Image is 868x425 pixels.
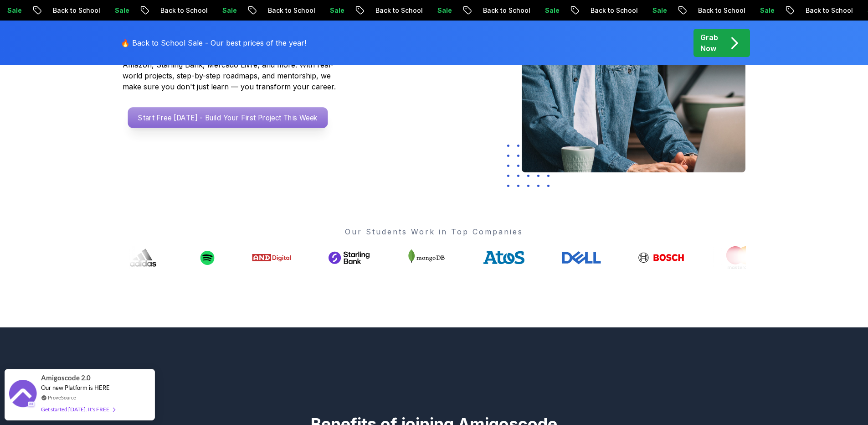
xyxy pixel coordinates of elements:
[212,6,241,15] p: Sale
[796,6,858,15] p: Back to School
[105,6,134,15] p: Sale
[320,6,349,15] p: Sale
[688,6,750,15] p: Back to School
[150,6,212,15] p: Back to School
[750,6,779,15] p: Sale
[473,6,535,15] p: Back to School
[365,6,427,15] p: Back to School
[121,37,306,48] p: 🔥 Back to School Sale - Our best prices of the year!
[123,226,746,237] p: Our Students Work in Top Companies
[41,384,110,391] span: Our new Platform is HERE
[43,6,105,15] p: Back to School
[580,6,642,15] p: Back to School
[427,6,457,15] p: Sale
[41,404,115,415] div: Get started [DATE]. It's FREE
[700,32,718,54] p: Grab Now
[535,6,564,15] p: Sale
[258,6,320,15] p: Back to School
[9,380,36,409] img: provesource social proof notification image
[128,107,328,128] a: Start Free [DATE] - Build Your First Project This Week
[41,373,91,383] span: Amigoscode 2.0
[48,394,76,401] a: ProveSource
[642,6,672,15] p: Sale
[123,48,341,92] p: Amigoscode has helped thousands of developers land roles at Amazon, Starling Bank, Mercado Livre,...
